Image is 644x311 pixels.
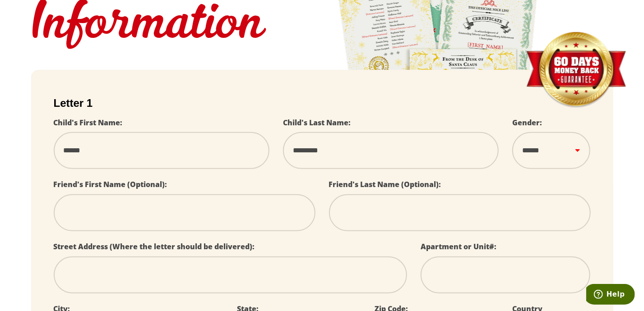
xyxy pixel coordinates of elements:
[283,118,351,128] label: Child's Last Name:
[329,179,441,189] label: Friend's Last Name (Optional):
[512,118,542,128] label: Gender:
[54,97,591,110] h2: Letter 1
[54,242,255,252] label: Street Address (Where the letter should be delivered):
[586,284,635,306] iframe: Opens a widget where you can find more information
[54,179,167,189] label: Friend's First Name (Optional):
[421,242,496,252] label: Apartment or Unit#:
[54,118,123,128] label: Child's First Name:
[525,32,627,109] img: Money Back Guarantee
